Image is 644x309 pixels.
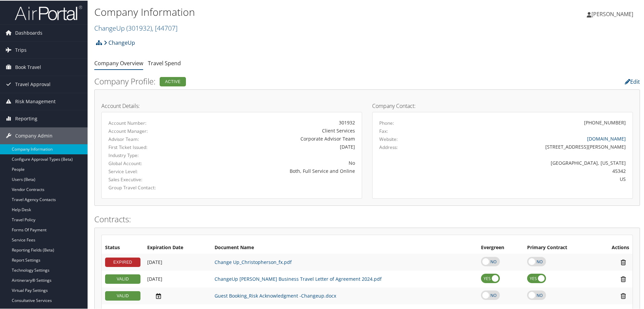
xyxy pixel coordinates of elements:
div: 301932 [194,118,355,125]
h2: Contracts: [94,213,640,224]
h2: Company Profile: [94,75,455,86]
label: Sales Executive: [108,176,184,182]
label: Advisor Team: [108,135,184,142]
div: Both, Full Service and Online [194,167,355,174]
div: [PHONE_NUMBER] [584,118,626,125]
label: Account Number: [108,119,184,126]
div: US [444,175,626,182]
div: Corporate Advisor Team [194,134,355,142]
i: Remove Contract [617,258,629,265]
th: Primary Contract [524,241,595,253]
span: Dashboards [15,24,42,41]
h1: Company Information [94,4,458,18]
label: Group Travel Contact: [108,184,184,190]
th: Actions [595,241,633,253]
a: Edit [625,77,640,85]
span: ( 301932 ) [126,23,152,32]
div: Client Services [194,126,355,133]
div: VALID [105,291,140,300]
i: Remove Contract [617,292,629,299]
div: Add/Edit Date [147,275,208,281]
th: Document Name [211,241,478,253]
a: ChangeUp [PERSON_NAME] Business Travel Letter of Agreement 2024.pdf [215,275,382,281]
div: Add/Edit Date [147,292,208,299]
span: Travel Approval [15,75,51,92]
div: [GEOGRAPHIC_DATA], [US_STATE] [444,159,626,166]
label: Global Account: [108,159,184,166]
label: Website: [379,135,398,142]
span: Trips [15,41,27,58]
a: Change Up_Christopherson_fx.pdf [215,258,292,265]
label: Phone: [379,119,394,126]
div: 45342 [444,167,626,174]
th: Evergreen [478,241,523,253]
span: , [ 44707 ] [152,23,178,32]
span: Risk Management [15,92,56,109]
label: Account Manager: [108,127,184,134]
label: Service Level: [108,167,184,174]
span: Reporting [15,110,37,126]
th: Expiration Date [144,241,211,253]
th: Status [102,241,144,253]
h4: Company Contact: [372,103,633,108]
i: Remove Contract [617,275,629,282]
a: [PERSON_NAME] [587,3,640,24]
div: Active [160,76,186,86]
span: Book Travel [15,58,41,75]
label: Address: [379,143,398,150]
div: [STREET_ADDRESS][PERSON_NAME] [444,143,626,150]
label: First Ticket Issued: [108,143,184,150]
span: [DATE] [147,258,162,265]
span: [DATE] [147,275,162,281]
span: [PERSON_NAME] [591,10,633,17]
a: Guest Booking_Risk Acknowledgment -Changeup.docx [215,292,336,298]
h4: Account Details: [101,103,362,108]
a: ChangeUp [94,23,178,32]
a: [DOMAIN_NAME] [587,135,626,141]
div: EXPIRED [105,257,140,266]
span: Company Admin [15,127,53,144]
label: Industry Type: [108,151,184,158]
div: No [194,159,355,166]
div: [DATE] [194,143,355,150]
img: airportal-logo.png [15,4,82,20]
label: Fax: [379,127,388,134]
div: Add/Edit Date [147,259,208,265]
div: VALID [105,274,140,283]
a: Travel Spend [148,59,181,66]
a: ChangeUp [104,35,135,49]
a: Company Overview [94,59,143,66]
